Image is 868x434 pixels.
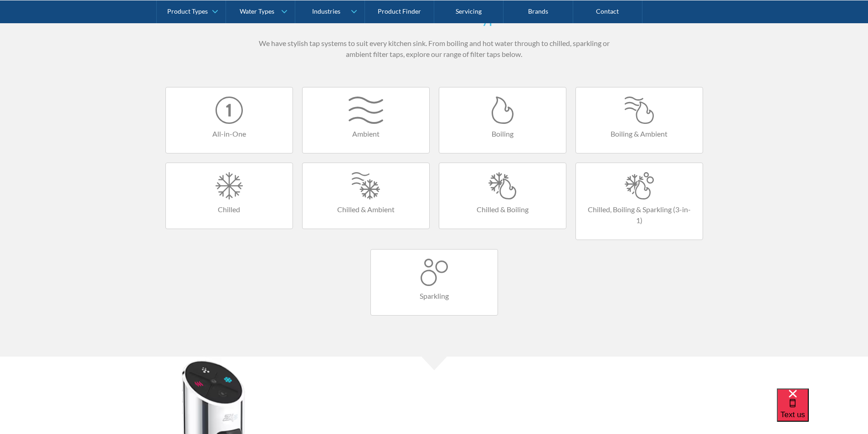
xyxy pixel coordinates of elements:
[302,87,430,153] a: Ambient
[312,128,420,139] h4: Ambient
[380,291,488,301] h4: Sparkling
[257,38,612,60] p: We have stylish tap systems to suit every kitchen sink. From boiling and hot water through to chi...
[312,7,340,15] div: Industries
[370,249,498,316] a: Sparkling
[585,128,693,139] h4: Boiling & Ambient
[175,204,283,215] h4: Chilled
[585,204,693,226] h4: Chilled, Boiling & Sparkling (3-in-1)
[439,163,566,229] a: Chilled & Boiling
[312,204,420,215] h4: Chilled & Ambient
[165,163,293,229] a: Chilled
[448,204,557,215] h4: Chilled & Boiling
[240,7,274,15] div: Water Types
[575,87,703,153] a: Boiling & Ambient
[448,128,557,139] h4: Boiling
[167,7,208,15] div: Product Types
[175,128,283,139] h4: All-in-One
[439,87,566,153] a: Boiling
[575,163,703,240] a: Chilled, Boiling & Sparkling (3-in-1)
[165,87,293,153] a: All-in-One
[302,163,430,229] a: Chilled & Ambient
[777,388,868,434] iframe: podium webchat widget bubble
